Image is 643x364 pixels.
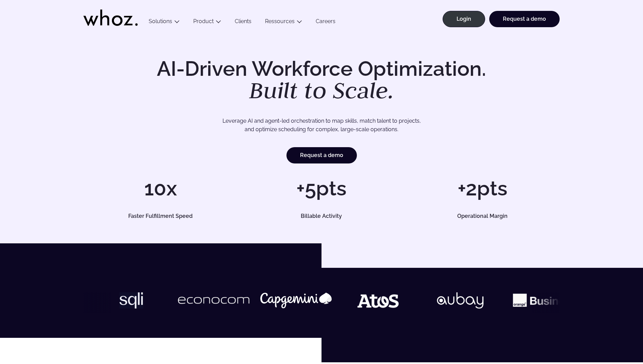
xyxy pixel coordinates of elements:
[107,117,536,134] p: Leverage AI and agent-led orchestration to map skills, match talent to projects, and optimize sch...
[286,147,357,163] a: Request a demo
[244,178,398,198] h1: +5pts
[186,18,228,27] button: Product
[147,58,496,102] h1: AI-Driven Workforce Optimization.
[258,18,309,27] button: Ressources
[489,11,560,27] a: Request a demo
[309,18,342,27] a: Careers
[228,18,258,27] a: Clients
[142,18,186,27] button: Solutions
[406,178,560,198] h1: +2pts
[413,213,552,219] h5: Operational Margin
[252,213,391,219] h5: Billable Activity
[265,18,295,24] a: Ressources
[91,213,230,219] h5: Faster Fulfillment Speed
[249,75,394,105] em: Built to Scale.
[443,11,485,27] a: Login
[193,18,214,24] a: Product
[83,178,237,198] h1: 10x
